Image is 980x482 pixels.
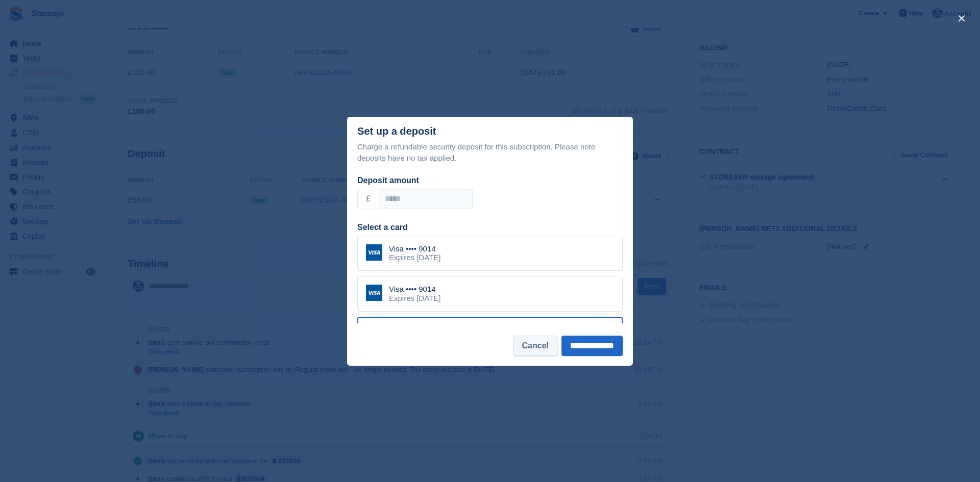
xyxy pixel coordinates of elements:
[357,176,419,185] label: Deposit amount
[513,336,557,356] button: Cancel
[357,125,436,137] div: Set up a deposit
[389,244,440,253] div: Visa •••• 9014
[357,141,623,164] p: Charge a refundable security deposit for this subscription. Please note deposits have no tax appl...
[953,10,970,27] button: close
[366,244,382,261] img: Visa Logo
[389,285,440,294] div: Visa •••• 9014
[357,221,623,234] div: Select a card
[389,253,440,262] div: Expires [DATE]
[389,294,440,303] div: Expires [DATE]
[366,285,382,301] img: Visa Logo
